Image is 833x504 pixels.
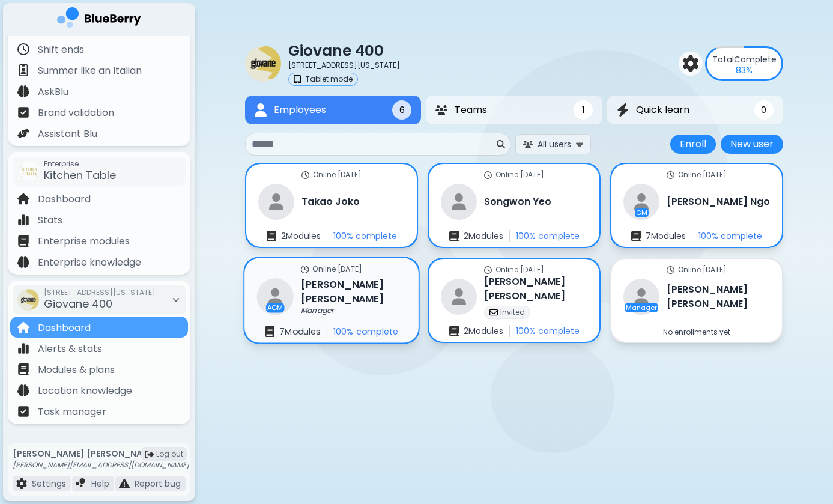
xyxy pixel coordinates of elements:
span: Log out [156,449,183,459]
span: 1 [582,105,584,115]
img: restaurant [441,279,477,315]
p: AskBlu [38,85,68,99]
button: All users [515,134,591,154]
p: Online [DATE] [313,170,362,180]
img: restaurant [257,278,294,315]
span: Employees [274,103,326,117]
img: file icon [17,235,29,247]
h3: [PERSON_NAME] [PERSON_NAME] [667,282,770,311]
img: file icon [17,384,29,396]
img: company thumbnail [17,289,39,311]
img: file icon [17,321,29,333]
p: [STREET_ADDRESS][US_STATE] [288,61,400,70]
img: company logo [57,7,141,32]
img: Quick learn [617,103,629,117]
img: online status [484,266,492,274]
img: file icon [17,193,29,205]
p: GM [636,209,647,216]
img: online status [667,171,674,179]
p: Online [DATE] [495,265,544,275]
p: [PERSON_NAME][EMAIL_ADDRESS][DOMAIN_NAME] [13,460,189,470]
span: Total [712,53,734,65]
p: Alerts & stats [38,342,102,356]
button: Enroll [670,135,716,154]
button: EmployeesEmployees6 [245,96,421,124]
img: enrollments [449,231,459,241]
p: Shift ends [38,43,84,57]
span: All users [538,139,571,150]
p: Online [DATE] [678,265,727,275]
p: 7 Module s [646,231,686,241]
span: [STREET_ADDRESS][US_STATE] [44,288,156,297]
button: Quick learnQuick learn0 [607,96,783,124]
img: search icon [497,140,505,148]
img: Teams [435,105,447,115]
a: tabletTablet mode [288,73,400,86]
p: Settings [32,478,66,489]
img: online status [667,266,674,274]
img: online status [301,171,309,179]
h3: Songwon Yeo [484,195,551,209]
p: Assistant Blu [38,127,97,141]
img: file icon [17,85,29,97]
img: enrollments [267,231,276,241]
p: Invited [500,308,525,317]
p: Enterprise knowledge [38,255,141,270]
img: expand [576,138,583,150]
p: Online [DATE] [312,264,362,274]
img: online status [301,265,309,273]
span: Kitchen Table [44,168,116,183]
img: restaurant [258,184,294,220]
h3: Takao Joko [301,195,360,209]
p: Modules & plans [38,363,115,377]
p: 100 % complete [516,231,580,241]
p: Dashboard [38,192,91,207]
p: Giovane 400 [288,41,400,61]
p: 83 % [736,65,753,76]
p: Manager [626,304,657,311]
img: settings [682,55,699,72]
p: Tablet mode [306,74,353,84]
p: 2 Module s [281,231,321,241]
img: file icon [17,127,29,139]
h3: [PERSON_NAME] [PERSON_NAME] [484,275,587,303]
img: invited [489,308,498,317]
img: file icon [17,214,29,226]
button: TeamsTeams1 [426,96,602,124]
p: 100 % complete [333,326,398,337]
a: online statusOnline [DATE]restaurantManager[PERSON_NAME] [PERSON_NAME]No enrollments yet [610,258,783,343]
p: 2 Module s [464,231,503,241]
img: tablet [294,75,301,83]
img: logout [145,450,154,459]
img: file icon [17,405,29,417]
img: company thumbnail [20,162,39,181]
img: online status [484,171,492,179]
span: Giovane 400 [44,296,112,311]
img: file icon [119,478,130,489]
img: enrollments [265,326,274,338]
img: file icon [16,478,27,489]
img: file icon [17,64,29,76]
p: Location knowledge [38,384,132,398]
p: 100 % complete [698,231,762,241]
p: Help [91,478,109,489]
img: restaurant [623,184,659,220]
img: file icon [17,256,29,268]
p: Brand validation [38,106,114,120]
span: Quick learn [636,103,689,117]
p: Stats [38,213,62,228]
p: Complete [712,54,777,65]
img: All users [523,141,533,148]
h3: [PERSON_NAME] [PERSON_NAME] [301,277,406,306]
img: Employees [255,103,267,117]
p: Summer like an Italian [38,64,142,78]
p: Report bug [135,478,181,489]
p: No enrollments yet [663,327,730,337]
a: online statusOnline [DATE]restaurantGM[PERSON_NAME] Ngoenrollments7Modules100% complete [610,163,783,248]
p: 7 Module s [279,326,320,337]
img: file icon [17,342,29,354]
span: Enterprise [44,159,116,169]
p: Task manager [38,405,106,419]
img: company thumbnail [245,46,281,82]
p: Enterprise modules [38,234,130,249]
